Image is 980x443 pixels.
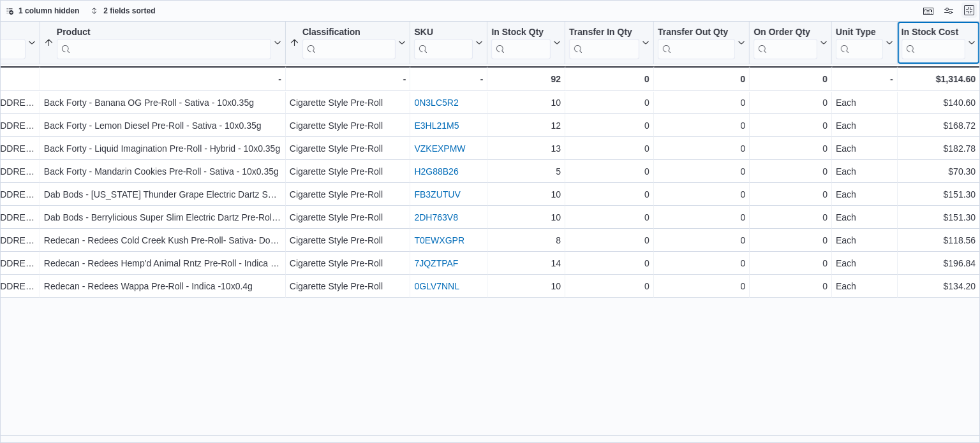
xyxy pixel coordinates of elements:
div: Cigarette Style Pre-Roll [290,141,406,156]
div: $168.72 [902,118,976,133]
div: Each [836,164,893,179]
div: Each [836,256,893,271]
div: Back Forty - Banana OG Pre-Roll - Sativa - 10x0.35g [44,95,281,110]
div: 5 [491,164,561,179]
div: - [414,71,483,87]
button: Transfer In Qty [569,27,650,59]
button: Classification [290,27,406,59]
div: SKU URL [414,27,473,59]
div: Product [57,27,271,59]
div: In Stock Cost [902,27,965,59]
a: H2G88B26 [414,166,458,177]
div: 0 [658,256,745,271]
div: Redecan - Redees Hemp'd Animal Rntz Pre-Roll - Indica - 10x0.4g [44,256,281,271]
div: Redecan - Redees Wappa Pre-Roll - Indica -10x0.4g [44,279,281,294]
div: 0 [569,164,650,179]
div: 0 [569,256,650,271]
div: $196.84 [902,256,976,271]
div: 0 [658,118,745,133]
div: 0 [658,164,745,179]
div: Cigarette Style Pre-Roll [290,279,406,294]
div: 8 [491,233,561,248]
div: 0 [569,279,650,294]
div: Dab Bods - Berrylicious Super Slim Electric Dartz Pre-Roll - Hybrid - 10x0.4g [44,210,281,225]
div: Cigarette Style Pre-Roll [290,164,406,179]
span: 1 column hidden [19,6,79,16]
div: Back Forty - Liquid Imagination Pre-Roll - Hybrid - 10x0.35g [44,141,281,156]
div: 0 [754,187,828,202]
button: In Stock Qty [491,27,561,59]
button: 1 column hidden [1,3,84,18]
div: $134.20 [902,279,976,294]
div: 0 [658,187,745,202]
div: Transfer In Qty [569,27,639,59]
div: 10 [491,95,561,110]
div: Each [836,118,893,133]
button: On Order Qty [754,27,828,59]
a: 0N3LC5R2 [414,98,458,108]
div: 0 [754,256,828,271]
div: 0 [569,233,650,248]
button: Exit fullscreen [961,3,977,18]
div: Cigarette Style Pre-Roll [290,210,406,225]
div: Redecan - Redees Cold Creek Kush Pre-Roll- Sativa- Dominant - 10x0.4g [44,233,281,248]
div: In Stock Qty [491,27,551,59]
a: 7JQZTPAF [414,258,458,268]
div: SKU [414,27,473,39]
div: 0 [658,95,745,110]
button: Transfer Out Qty [658,27,745,59]
div: Transfer Out Qty [658,27,735,39]
div: Each [836,141,893,156]
div: Unit Type [836,27,883,59]
button: Unit Type [836,27,893,59]
a: E3HL21M5 [414,120,459,131]
div: 0 [754,118,828,133]
div: 0 [569,187,650,202]
div: Each [836,187,893,202]
div: 0 [658,210,745,225]
div: $70.30 [902,164,976,179]
div: Each [836,233,893,248]
div: $151.30 [902,210,976,225]
button: Display options [941,3,956,18]
a: FB3ZUTUV [414,189,460,200]
div: 13 [491,141,561,156]
div: Each [836,279,893,294]
button: Keyboard shortcuts [921,3,936,18]
div: $1,314.60 [902,71,976,87]
div: 0 [658,141,745,156]
div: 0 [658,233,745,248]
div: Transfer In Qty [569,27,639,39]
div: 10 [491,210,561,225]
div: 0 [658,71,745,87]
div: 0 [754,233,828,248]
div: Product [57,27,271,39]
div: - [290,71,406,87]
div: 0 [658,279,745,294]
span: 2 fields sorted [103,6,155,16]
a: VZKEXPMW [414,143,465,154]
div: Dab Bods - [US_STATE] Thunder Grape Electric Dartz Super Slim Pre-Roll - Hybrid - 10x0.4g [44,187,281,202]
div: Classification [302,27,396,59]
div: Classification [302,27,396,39]
div: 0 [569,210,650,225]
div: 0 [569,141,650,156]
div: 10 [491,279,561,294]
div: In Stock Qty [491,27,551,39]
div: $140.60 [902,95,976,110]
div: 0 [754,141,828,156]
div: Cigarette Style Pre-Roll [290,118,406,133]
a: 2DH763V8 [414,212,458,222]
a: T0EWXGPR [414,235,464,245]
div: 0 [754,279,828,294]
div: Transfer Out Qty [658,27,735,59]
div: 0 [754,164,828,179]
div: 14 [491,256,561,271]
div: In Stock Cost [902,27,965,39]
div: 0 [754,95,828,110]
button: SKU [414,27,483,59]
div: - [836,71,893,87]
button: 2 fields sorted [85,3,160,18]
div: $151.30 [902,187,976,202]
div: Back Forty - Mandarin Cookies Pre-Roll - Sativa - 10x0.35g [44,164,281,179]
